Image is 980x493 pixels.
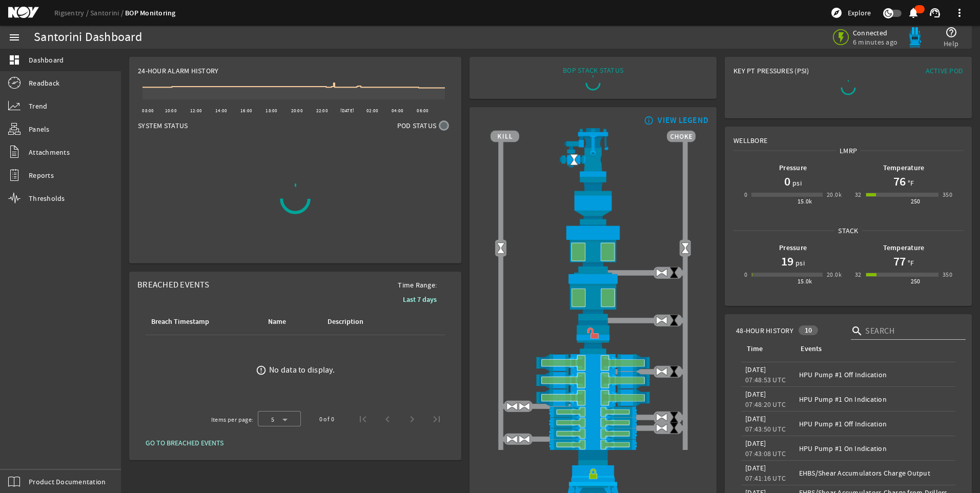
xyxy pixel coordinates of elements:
img: ValveClose.png [668,314,680,326]
text: 08:00 [142,108,154,114]
img: LowerAnnularOpen.png [491,273,696,320]
div: 20.0k [827,190,842,200]
img: ValveOpen.png [656,266,668,279]
h1: 77 [893,253,906,270]
button: Explore [826,5,875,21]
div: HPU Pump #1 On Indication [799,443,952,454]
div: 32 [855,270,862,280]
img: UpperAnnularOpen.png [491,224,696,273]
span: Connected [853,28,897,37]
text: 10:00 [165,108,177,114]
div: Description [326,316,399,327]
h1: 76 [893,173,906,190]
img: ValveClose.png [668,266,680,279]
span: Attachments [29,147,70,157]
a: Rigsentry [54,8,90,17]
legacy-datetime-component: 07:43:08 UTC [745,449,786,458]
text: 14:00 [215,108,227,114]
img: ValveClose.png [668,365,680,378]
legacy-datetime-component: 07:43:50 UTC [745,424,786,434]
span: Panels [29,124,50,134]
span: Active Pod [926,66,964,75]
div: HPU Pump #1 On Indication [799,394,952,404]
legacy-datetime-component: 07:41:16 UTC [745,474,786,483]
span: 48-Hour History [736,325,793,336]
a: BOP Monitoring [125,8,176,18]
img: Bluepod.svg [905,27,925,48]
img: ShearRamOpen.png [491,354,696,372]
div: Events [801,343,822,355]
div: 0 of 0 [319,414,334,424]
img: PipeRamOpen.png [491,439,696,450]
div: Santorini Dashboard [34,32,142,43]
b: Temperature [883,163,925,173]
span: Trend [29,101,47,111]
img: RiserConnectorUnlock.png [491,320,696,354]
div: BOP STACK STATUS [563,65,623,75]
mat-icon: dashboard [8,54,21,66]
div: Events [799,343,948,355]
input: Search [865,325,957,337]
div: HPU Pump #1 Off Indication [799,419,952,429]
div: Items per page: [211,415,254,425]
text: 04:00 [392,108,403,114]
text: 06:00 [417,108,428,114]
div: Key PT Pressures (PSI) [733,66,848,80]
text: [DATE] [340,108,355,114]
div: 0 [744,190,747,200]
span: Stack [834,225,862,236]
img: PipeRamOpen.png [491,417,696,428]
b: Temperature [883,243,925,253]
text: 16:00 [240,108,252,114]
img: ShearRamOpen.png [491,389,696,406]
img: Valve2Open.png [679,242,691,255]
span: LMRP [836,146,861,156]
i: search [851,325,863,337]
text: 18:00 [266,108,277,114]
div: 15.0k [798,196,812,207]
div: 350 [943,270,952,280]
span: System Status [138,120,188,131]
img: PipeRamOpen.png [491,428,696,439]
h1: 0 [784,173,790,190]
img: Valve2Open.png [568,154,580,166]
img: ValveClose.png [668,422,680,434]
img: RiserAdapter.png [491,128,696,177]
div: Time [747,343,763,355]
legacy-datetime-component: 07:48:53 UTC [745,375,786,384]
legacy-datetime-component: [DATE] [745,463,766,473]
a: Santorini [90,8,125,17]
div: Time [745,343,787,355]
text: 20:00 [291,108,303,114]
span: °F [906,258,914,268]
span: psi [790,178,802,188]
legacy-datetime-component: [DATE] [745,439,766,448]
span: 6 minutes ago [853,37,897,47]
legacy-datetime-component: [DATE] [745,365,766,374]
span: psi [793,258,805,268]
b: Pressure [779,243,807,253]
button: GO TO BREACHED EVENTS [137,434,232,452]
text: 02:00 [366,108,378,114]
div: 10 [799,325,819,335]
b: Pressure [779,163,807,173]
div: Name [268,316,286,327]
mat-icon: notifications [907,7,920,19]
mat-icon: explore [830,7,843,19]
mat-icon: menu [8,31,21,44]
div: 250 [911,196,921,207]
img: PipeRamOpen.png [491,406,696,417]
div: Wellbore [725,127,971,146]
div: Breach Timestamp [151,316,209,327]
button: Last 7 days [395,290,445,309]
div: VIEW LEGEND [658,115,708,126]
b: Last 7 days [403,295,437,304]
span: Reports [29,170,54,180]
img: ValveOpen.png [656,365,668,378]
legacy-datetime-component: [DATE] [745,414,766,423]
legacy-datetime-component: [DATE] [745,389,766,399]
img: ValveOpen.png [656,314,668,326]
div: Description [328,316,363,327]
span: GO TO BREACHED EVENTS [146,438,223,448]
img: ValveOpen.png [506,433,518,445]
